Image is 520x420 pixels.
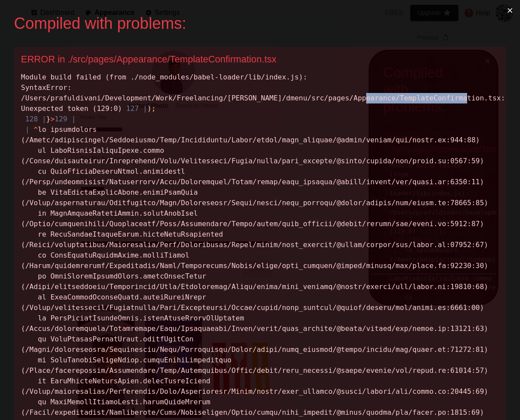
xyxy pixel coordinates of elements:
span: > [50,206,55,214]
span: 128 | [25,206,46,214]
span: | [25,216,30,224]
span: 127 | [55,195,76,203]
span: ^ [34,125,38,134]
span: 128 | [25,115,46,123]
div: Compiled with problems: [14,14,112,71]
span: 129 | [55,206,76,214]
span: 129 | [55,115,76,123]
div: ERROR in ./src/pages/Appearance/TemplateConfirmation.tsx [21,92,119,114]
span: | [25,125,30,134]
span: ) } [21,104,156,134]
span: 127 | [126,104,147,113]
span: > [50,115,55,123]
div: Compiled with problems: [14,14,492,33]
span: ) } [21,195,84,224]
span: ; [80,195,84,203]
div: ERROR in ./src/pages/Appearance/TemplateConfirmation.tsx [21,54,499,65]
span: ^ [34,216,38,224]
span: ; [152,104,156,113]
